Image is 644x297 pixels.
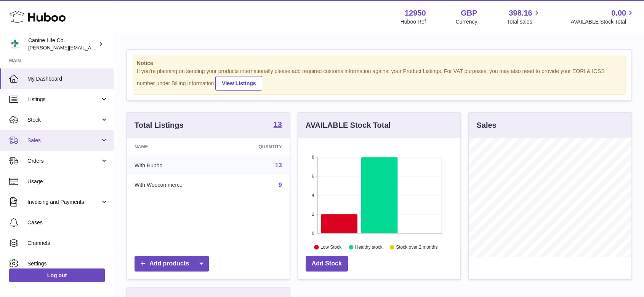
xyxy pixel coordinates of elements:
text: 2 [312,212,314,216]
span: My Dashboard [27,75,108,83]
text: 0 [312,231,314,235]
span: Usage [27,178,108,185]
td: With Huboo [127,156,228,175]
span: Listings [27,96,100,103]
div: Huboo Ref [400,18,426,25]
span: 398.16 [509,8,532,18]
a: View Listings [215,76,262,91]
div: Canine Life Co. [28,37,97,51]
h3: AVAILABLE Stock Total [306,120,391,130]
span: Settings [27,260,108,267]
span: Orders [27,157,100,165]
span: AVAILABLE Stock Total [570,18,635,25]
img: kevin@clsgltd.co.uk [9,38,21,50]
div: If you're planning on sending your products internationally please add required customs informati... [137,68,622,91]
a: Log out [9,268,105,282]
a: 13 [275,162,282,168]
span: Stock [27,116,100,124]
a: 398.16 Total sales [507,8,541,25]
text: Healthy stock [355,245,383,250]
a: Add products [135,256,209,272]
a: 9 [279,182,282,188]
th: Quantity [228,138,290,156]
text: 4 [312,193,314,197]
td: With Woocommerce [127,175,228,195]
div: Currency [456,18,477,25]
span: Cases [27,219,108,226]
span: Sales [27,137,100,144]
h3: Sales [476,120,496,130]
th: Name [127,138,228,156]
text: 8 [312,155,314,159]
strong: GBP [461,8,477,18]
text: Low Stock [320,245,342,250]
text: 6 [312,174,314,178]
strong: Notice [137,60,622,67]
a: 0.00 AVAILABLE Stock Total [570,8,635,25]
strong: 12950 [405,8,426,18]
strong: 13 [273,121,282,128]
span: Channels [27,240,108,247]
text: Stock over 2 months [396,245,437,250]
span: [PERSON_NAME][EMAIL_ADDRESS][DOMAIN_NAME] [28,44,153,51]
a: Add Stock [306,256,348,272]
span: Invoicing and Payments [27,199,100,206]
h3: Total Listings [135,120,184,130]
a: 13 [273,121,282,130]
span: Total sales [507,18,541,25]
span: 0.00 [611,8,626,18]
